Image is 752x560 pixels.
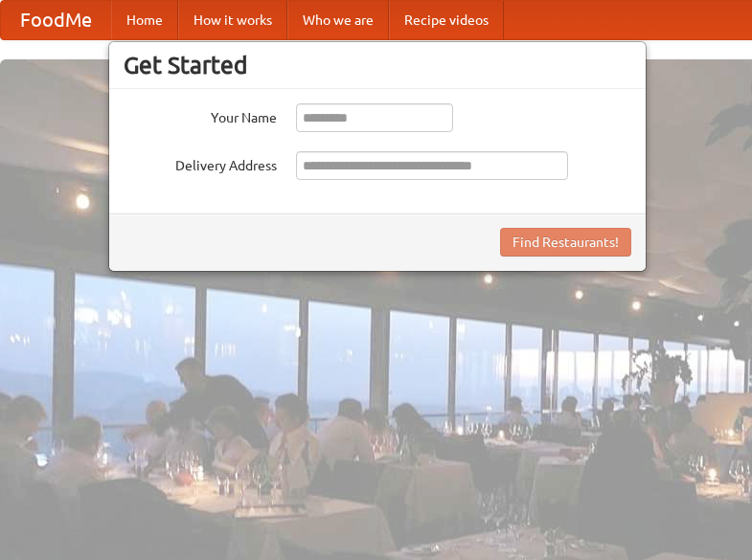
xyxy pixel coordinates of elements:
[287,1,389,39] a: Who we are
[1,1,111,39] a: FoodMe
[500,228,631,257] button: Find Restaurants!
[111,1,178,39] a: Home
[124,151,277,175] label: Delivery Address
[389,1,504,39] a: Recipe videos
[124,103,277,127] label: Your Name
[124,51,631,79] h3: Get Started
[178,1,287,39] a: How it works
